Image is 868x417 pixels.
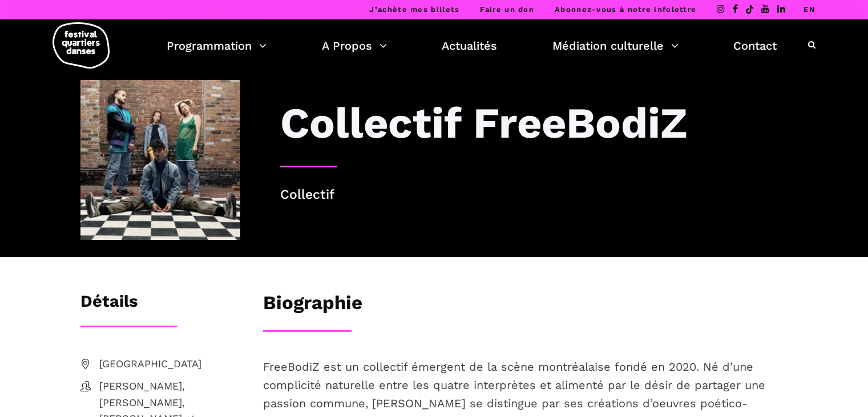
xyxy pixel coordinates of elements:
[53,22,110,69] img: logo-fqd-med
[280,97,688,149] h3: Collectif FreeBodiZ
[99,356,240,372] span: [GEOGRAPHIC_DATA]
[263,291,362,320] h3: Biographie
[167,36,267,55] a: Programmation
[555,5,696,14] a: Abonnez-vous à notre infolettre
[369,5,459,14] a: J’achète mes billets
[80,291,138,320] h3: Détails
[804,5,815,14] a: EN
[733,36,777,55] a: Contact
[442,36,497,55] a: Actualités
[552,36,679,55] a: Médiation culturelle
[322,36,387,55] a: A Propos
[280,185,788,206] p: Collectif
[80,80,240,240] img: FreeBodiZ-collectif
[480,5,534,14] a: Faire un don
